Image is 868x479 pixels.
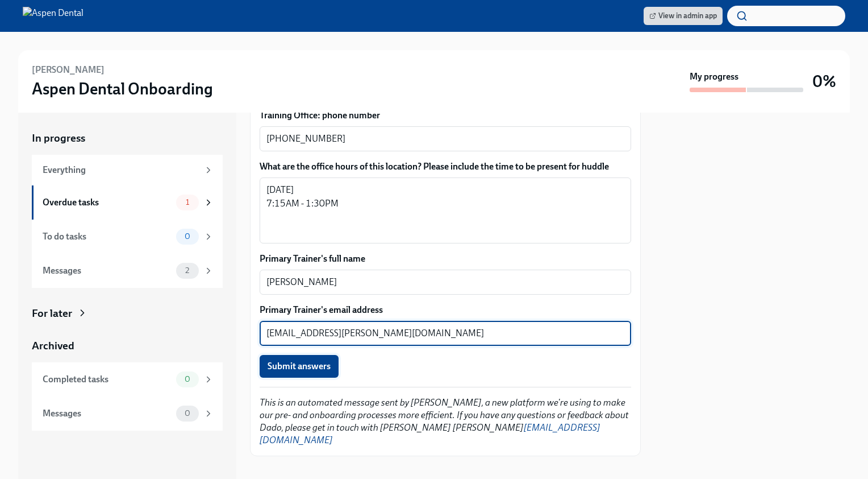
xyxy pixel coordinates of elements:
[179,198,196,207] span: 1
[812,71,836,92] h3: 0%
[260,253,631,265] label: Primary Trainer's full name
[32,306,72,321] div: For later
[43,373,172,386] div: Completed tasks
[32,185,223,220] a: Overdue tasks1
[23,7,84,25] img: Aspen Dental
[260,109,631,122] label: Training Office: phone number
[32,155,223,185] a: Everything
[266,132,624,146] textarea: [PHONE_NUMBER]
[43,230,172,243] div: To do tasks
[178,266,196,275] span: 2
[32,79,213,99] h3: Aspen Dental Onboarding
[32,220,223,254] a: To do tasks0
[690,71,738,83] strong: My progress
[32,397,223,431] a: Messages0
[260,355,339,378] button: Submit answers
[260,304,631,316] label: Primary Trainer's email address
[43,265,172,277] div: Messages
[43,407,172,420] div: Messages
[260,160,631,173] label: What are the office hours of this location? Please include the time to be present for huddle
[43,164,199,176] div: Everything
[43,196,172,209] div: Overdue tasks
[32,131,223,146] a: In progress
[178,409,197,418] span: 0
[260,397,629,445] em: This is an automated message sent by [PERSON_NAME], a new platform we're using to make our pre- a...
[32,64,105,76] h6: [PERSON_NAME]
[644,7,723,25] a: View in admin app
[266,275,624,289] textarea: [PERSON_NAME]
[266,327,624,340] textarea: [EMAIL_ADDRESS][PERSON_NAME][DOMAIN_NAME]
[32,338,223,353] a: Archived
[32,362,223,397] a: Completed tasks0
[178,375,197,383] span: 0
[32,306,223,321] a: For later
[268,361,331,372] span: Submit answers
[32,254,223,288] a: Messages2
[266,183,624,238] textarea: [DATE] 7:15AM - 1:30PM
[178,232,197,241] span: 0
[649,10,717,22] span: View in admin app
